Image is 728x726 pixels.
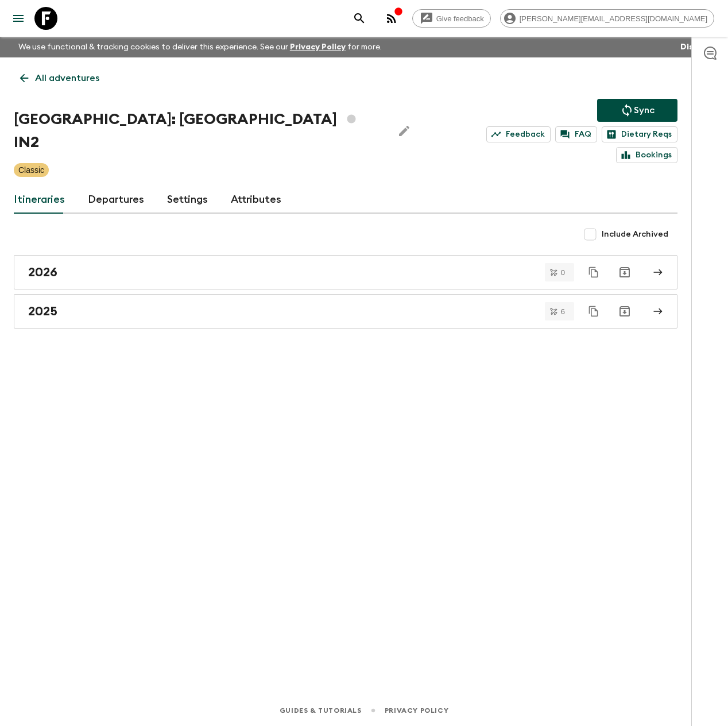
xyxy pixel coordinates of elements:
button: search adventures [348,7,371,30]
button: Edit Adventure Title [393,108,416,154]
a: Privacy Policy [290,43,346,51]
p: We use functional & tracking cookies to deliver this experience. See our for more. [14,37,386,57]
h2: 2026 [28,265,57,280]
p: Classic [18,164,44,176]
button: menu [7,7,30,30]
button: Duplicate [583,301,604,322]
button: Dismiss [677,39,714,55]
span: Give feedback [430,14,490,23]
a: Feedback [486,126,551,142]
a: Departures [88,186,144,214]
a: Guides & Tutorials [280,704,362,717]
h2: 2025 [28,304,57,319]
button: Archive [613,300,636,323]
a: Settings [167,186,208,214]
a: Bookings [616,147,677,163]
a: FAQ [555,126,597,142]
span: 6 [554,308,572,315]
a: Privacy Policy [385,704,448,717]
span: 0 [554,269,572,276]
h1: [GEOGRAPHIC_DATA]: [GEOGRAPHIC_DATA] IN2 [14,108,384,154]
a: Dietary Reqs [602,126,677,142]
a: Attributes [231,186,281,214]
a: 2026 [14,255,677,289]
p: Sync [634,103,655,117]
a: Itineraries [14,186,65,214]
button: Archive [613,261,636,284]
div: [PERSON_NAME][EMAIL_ADDRESS][DOMAIN_NAME] [500,9,714,28]
span: [PERSON_NAME][EMAIL_ADDRESS][DOMAIN_NAME] [513,14,714,23]
a: 2025 [14,294,677,329]
button: Sync adventure departures to the booking engine [597,99,677,122]
p: All adventures [35,71,99,85]
a: All adventures [14,67,106,90]
button: Duplicate [583,262,604,283]
a: Give feedback [412,9,491,28]
span: Include Archived [602,229,668,240]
